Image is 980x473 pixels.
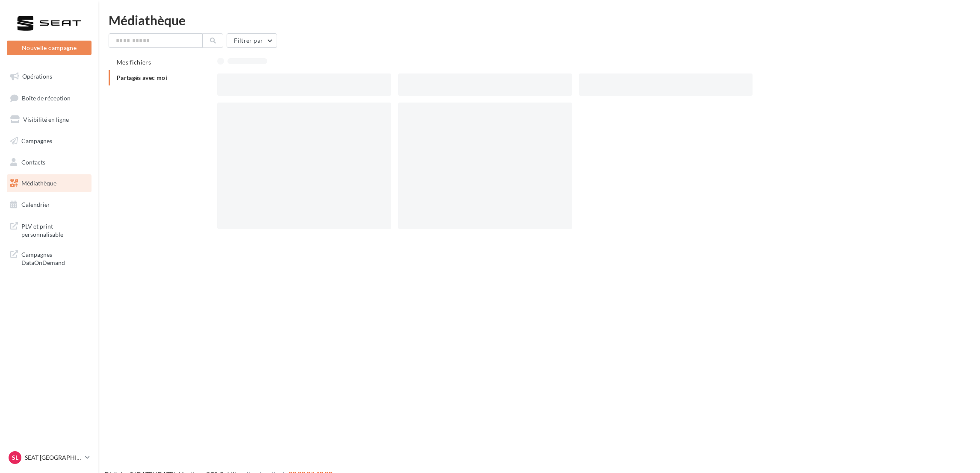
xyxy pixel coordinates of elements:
[5,89,93,107] a: Boîte de réception
[109,14,970,26] div: Médiathèque
[25,453,82,462] p: SEAT [GEOGRAPHIC_DATA]
[21,179,56,187] span: Médiathèque
[5,111,93,129] a: Visibilité en ligne
[12,453,18,462] span: SL
[5,174,93,192] a: Médiathèque
[5,196,93,214] a: Calendrier
[5,68,93,85] a: Opérations
[117,74,167,81] span: Partagés avec moi
[227,33,277,48] button: Filtrer par
[5,245,93,270] a: Campagnes DataOnDemand
[7,41,92,55] button: Nouvelle campagne
[5,132,93,150] a: Campagnes
[23,116,69,123] span: Visibilité en ligne
[21,137,52,144] span: Campagnes
[21,158,45,165] span: Contacts
[5,153,93,171] a: Contacts
[21,220,88,239] span: PLV et print personnalisable
[5,217,93,242] a: PLV et print personnalisable
[22,94,71,101] span: Boîte de réception
[21,249,88,267] span: Campagnes DataOnDemand
[21,201,50,208] span: Calendrier
[7,449,92,466] a: SL SEAT [GEOGRAPHIC_DATA]
[22,73,52,80] span: Opérations
[117,59,151,66] span: Mes fichiers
